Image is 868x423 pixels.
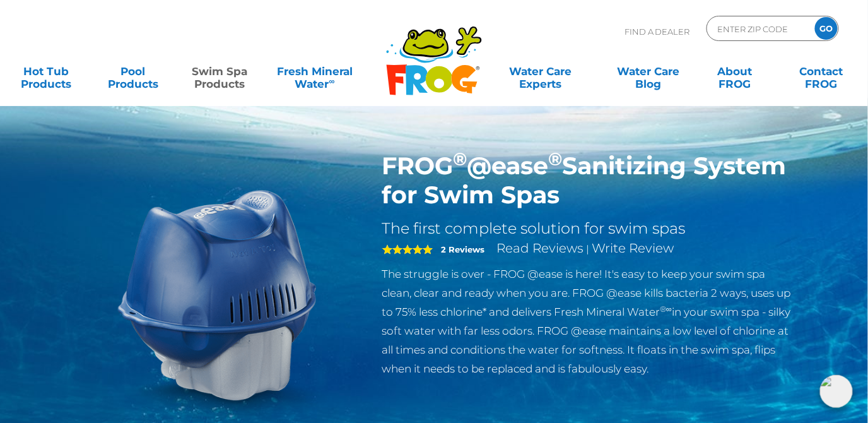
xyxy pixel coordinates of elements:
[13,59,80,84] a: Hot TubProducts
[186,59,254,84] a: Swim SpaProducts
[382,244,433,254] span: 5
[273,59,357,84] a: Fresh MineralWater∞
[788,59,855,84] a: ContactFROG
[497,241,584,256] a: Read Reviews
[454,148,467,170] sup: ®
[486,59,595,84] a: Water CareExperts
[382,219,794,238] h2: The first complete solution for swim spas
[717,20,802,38] input: Zip Code Form
[382,265,794,378] p: The struggle is over - FROG @ease is here! It's easy to keep your swim spa clean, clear and ready...
[587,243,590,255] span: |
[625,16,690,47] p: Find A Dealer
[442,244,485,254] strong: 2 Reviews
[815,17,838,40] input: GO
[99,59,167,84] a: PoolProducts
[382,152,794,210] h1: FROG @ease Sanitizing System for Swim Spas
[614,59,682,84] a: Water CareBlog
[329,76,334,86] sup: ∞
[820,375,853,408] img: openIcon
[660,304,672,314] sup: ®∞
[549,148,563,170] sup: ®
[701,59,769,84] a: AboutFROG
[592,241,674,256] a: Write Review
